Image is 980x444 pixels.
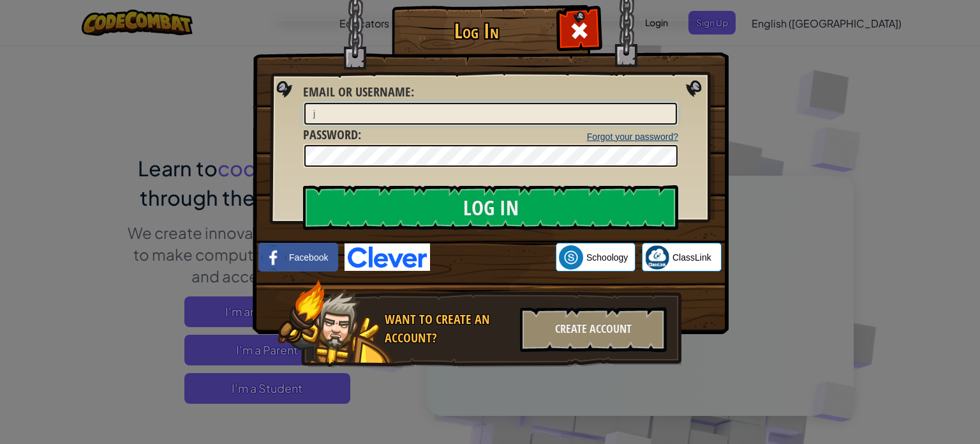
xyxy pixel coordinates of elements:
[645,245,669,270] img: classlink-logo-small.png
[430,243,556,272] iframe: Sign in with Google Button
[385,310,512,347] div: Want to create an account?
[289,251,328,264] span: Facebook
[303,126,358,143] span: Password
[520,307,667,352] div: Create Account
[262,245,286,270] img: facebook_small.png
[303,83,414,102] label: :
[672,251,711,264] span: ClassLink
[345,243,430,271] img: clever-logo-blue.png
[586,251,628,264] span: Schoology
[303,126,361,144] label: :
[303,83,411,100] span: Email or Username
[559,245,583,270] img: schoology.png
[395,20,558,42] h1: Log In
[303,185,678,230] input: Log In
[587,132,678,142] a: Forgot your password?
